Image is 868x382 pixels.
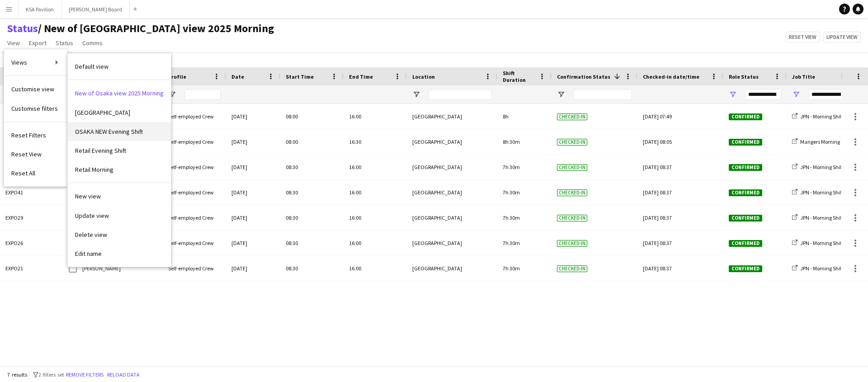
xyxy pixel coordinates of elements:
[643,256,718,281] div: [DATE] 08:37
[11,169,35,177] span: Reset All
[280,104,344,129] div: 08:00
[643,180,718,205] div: [DATE] 08:37
[643,129,718,154] div: [DATE] 08:05
[429,89,492,100] input: Location Filter Input
[786,32,820,42] button: Reset view
[11,150,42,158] span: Reset View
[280,205,344,230] div: 08:30
[75,108,130,117] span: [GEOGRAPHIC_DATA]
[792,240,843,246] a: JPN - Morning Shift
[412,90,420,99] button: Open Filter Menu
[573,89,632,100] input: Confirmation Status Filter Input
[497,205,552,230] div: 7h 30m
[163,180,226,205] div: Self-employed Crew
[226,129,280,154] div: [DATE]
[800,113,843,120] span: JPN - Morning Shift
[105,370,142,380] button: Reload data
[497,155,552,179] div: 7h 30m
[412,73,435,80] span: Location
[38,371,64,378] span: 2 filters set
[729,113,762,120] span: Confirmed
[792,90,800,99] button: Open Filter Menu
[800,265,843,272] span: JPN - Morning Shift
[75,165,113,174] span: Retail Morning
[163,256,226,281] div: Self-employed Crew
[4,37,24,49] a: View
[792,189,843,196] a: JPN - Morning Shift
[75,192,101,200] span: New view
[407,104,497,129] div: [GEOGRAPHIC_DATA]
[407,129,497,154] div: [GEOGRAPHIC_DATA]
[168,73,186,80] span: Profile
[280,180,344,205] div: 08:30
[163,155,226,179] div: Self-employed Crew
[82,39,103,47] span: Comms
[800,214,843,221] span: JPN - Morning Shift
[729,240,762,247] span: Confirmed
[792,113,843,120] a: JPN - Morning Shift
[163,129,226,154] div: Self-employed Crew
[4,53,67,72] a: Views
[407,180,497,205] div: [GEOGRAPHIC_DATA]
[729,139,762,146] span: Confirmed
[643,231,718,255] div: [DATE] 08:37
[497,104,552,129] div: 8h
[557,189,587,196] span: Checked-in
[407,256,497,281] div: [GEOGRAPHIC_DATA]
[557,240,587,247] span: Checked-in
[729,73,759,80] span: Role Status
[75,231,107,239] span: Delete view
[82,265,121,272] span: [PERSON_NAME]
[344,256,407,281] div: 16:00
[163,104,226,129] div: Self-employed Crew
[68,244,171,263] a: undefined
[168,90,176,99] button: Open Filter Menu
[11,104,58,113] span: Customise filters
[19,0,61,18] button: KSA Pavilion
[407,231,497,255] div: [GEOGRAPHIC_DATA]
[64,370,105,380] button: Remove filters
[557,139,587,146] span: Checked-in
[226,256,280,281] div: [DATE]
[729,90,737,99] button: Open Filter Menu
[4,145,67,164] a: Reset View
[497,180,552,205] div: 7h 30m
[344,129,407,154] div: 16:30
[25,37,50,49] a: Export
[75,127,143,136] span: OSAKA NEW Evening Shift
[792,73,815,80] span: Job Title
[231,73,244,80] span: Date
[800,240,843,246] span: JPN - Morning Shift
[11,85,54,93] span: Customise view
[4,126,67,145] a: Reset Filters
[557,113,587,120] span: Checked-in
[75,146,126,155] span: Retail Evening Shift
[52,37,77,49] a: Status
[7,22,38,35] a: Status
[557,90,565,99] button: Open Filter Menu
[792,164,843,170] a: JPN - Morning Shift
[7,39,20,47] span: View
[61,0,130,18] button: [PERSON_NAME] Board
[4,99,67,118] a: Customise filters
[68,122,171,141] a: undefined
[280,256,344,281] div: 08:30
[729,215,762,222] span: Confirmed
[503,70,535,83] span: Shift Duration
[643,104,718,129] div: [DATE] 07:49
[226,205,280,230] div: [DATE]
[344,104,407,129] div: 16:00
[68,84,171,103] a: undefined
[79,37,106,49] a: Comms
[226,231,280,255] div: [DATE]
[280,231,344,255] div: 08:30
[643,155,718,179] div: [DATE] 08:37
[497,231,552,255] div: 7h 30m
[643,205,718,230] div: [DATE] 08:37
[344,205,407,230] div: 16:00
[800,189,843,196] span: JPN - Morning Shift
[800,164,843,170] span: JPN - Morning Shift
[68,187,171,206] a: undefined
[792,265,843,272] a: JPN - Morning Shift
[11,131,46,139] span: Reset Filters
